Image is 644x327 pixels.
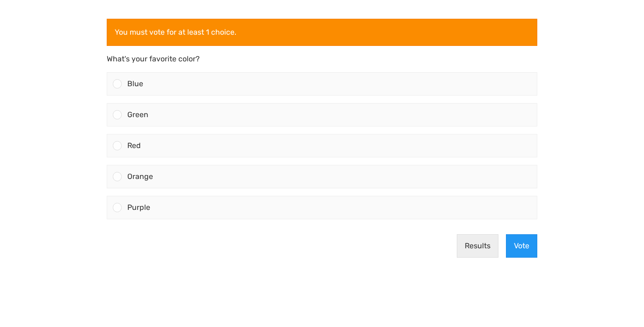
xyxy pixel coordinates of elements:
[127,172,153,181] span: Orange
[107,19,537,46] div: You must vote for at least 1 choice.
[127,79,143,88] span: Blue
[127,141,141,150] span: Red
[457,234,498,258] button: Results
[506,234,537,258] button: Vote
[107,53,537,65] p: What's your favorite color?
[127,110,148,119] span: Green
[127,203,150,212] span: Purple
